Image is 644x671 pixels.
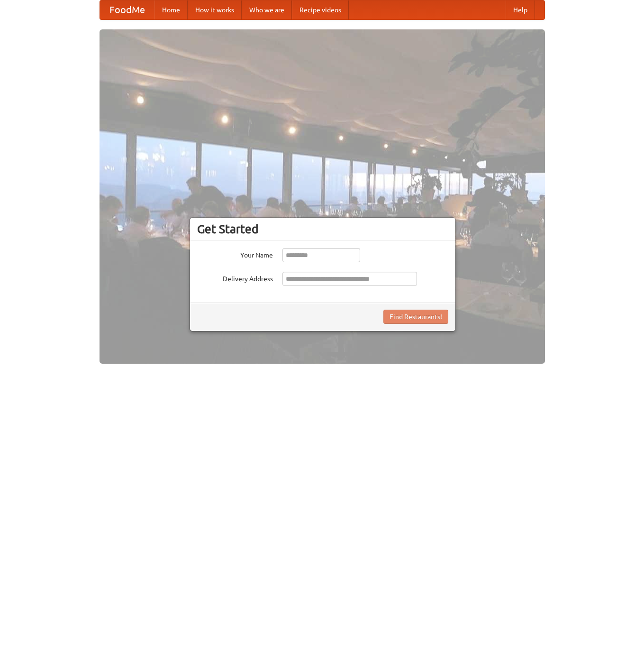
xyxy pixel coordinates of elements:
[197,222,448,236] h3: Get Started
[383,310,448,324] button: Find Restaurants!
[197,272,273,284] label: Delivery Address
[197,248,273,260] label: Your Name
[154,0,188,19] a: Home
[506,0,535,19] a: Help
[100,0,154,19] a: FoodMe
[188,0,242,19] a: How it works
[242,0,292,19] a: Who we are
[292,0,349,19] a: Recipe videos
